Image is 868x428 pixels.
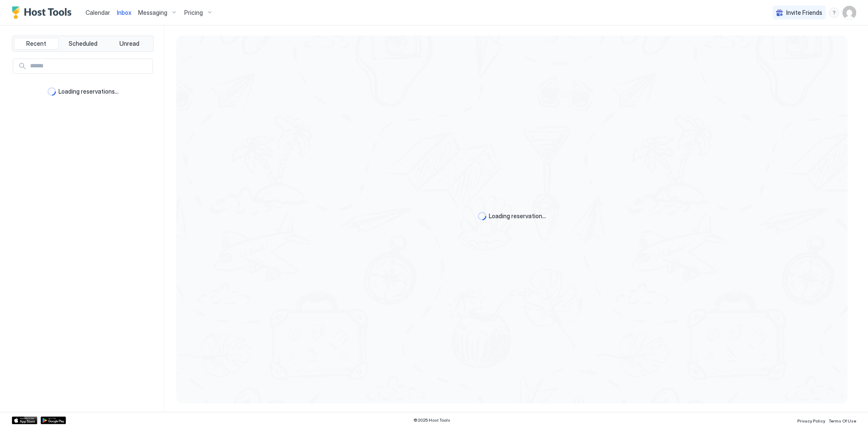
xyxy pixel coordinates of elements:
[12,6,75,19] a: Host Tools Logo
[61,38,105,50] button: Scheduled
[184,9,203,17] span: Pricing
[478,212,486,220] div: loading
[489,212,546,220] span: Loading reservation...
[27,59,153,73] input: Input Field
[58,88,119,95] span: Loading reservations...
[829,416,856,425] a: Terms Of Use
[12,36,154,52] div: tab-group
[86,9,110,16] span: Calendar
[14,38,59,50] button: Recent
[413,417,450,423] span: © 2025 Host Tools
[786,9,822,17] span: Invite Friends
[26,40,46,47] span: Recent
[797,416,825,425] a: Privacy Policy
[797,418,825,423] span: Privacy Policy
[41,417,66,424] a: Google Play Store
[829,418,856,423] span: Terms Of Use
[107,38,152,50] button: Unread
[829,8,839,18] div: menu
[843,6,856,19] div: User profile
[119,40,139,47] span: Unread
[117,9,131,16] span: Inbox
[117,8,131,17] a: Inbox
[12,417,37,424] a: App Store
[69,40,97,47] span: Scheduled
[86,8,110,17] a: Calendar
[138,9,167,17] span: Messaging
[47,87,56,96] div: loading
